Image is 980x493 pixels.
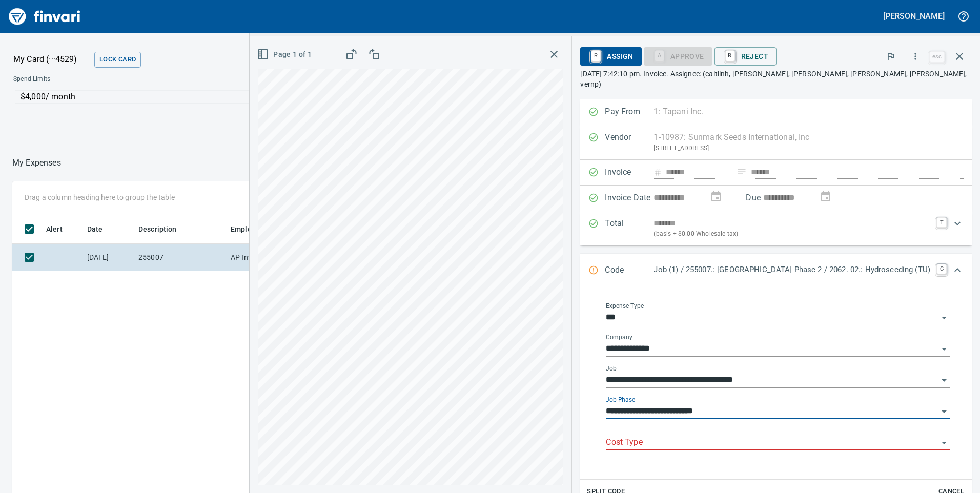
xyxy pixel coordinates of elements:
button: Open [937,436,951,450]
span: Alert [46,223,76,235]
td: 255007 [134,244,227,271]
button: Flag [880,45,902,68]
button: Lock Card [94,52,141,68]
button: RReject [714,47,777,66]
p: Code [605,264,654,277]
td: AP Invoices [227,244,303,271]
a: T [936,217,947,228]
span: Spend Limits [13,74,198,85]
p: Job (1) / 255007.: [GEOGRAPHIC_DATA] Phase 2 / 2062. 02.: Hydroseeding (TU) [654,264,930,276]
td: [DATE] [83,244,134,271]
nav: breadcrumb [12,157,61,169]
span: Assign [588,48,633,65]
div: Expand [580,254,972,287]
a: R [725,50,735,61]
button: Open [937,404,951,419]
button: Page 1 of 1 [255,45,316,64]
p: $4,000 / month [21,91,342,103]
span: Page 1 of 1 [259,48,312,61]
a: R [591,50,601,61]
p: Drag a column heading here to group the table [25,192,175,202]
span: Employee [231,223,277,235]
p: Online allowed [5,104,349,114]
button: Open [937,311,951,325]
span: Date [87,223,116,235]
label: Job Phase [606,397,635,403]
p: Total [605,217,654,239]
span: Lock Card [99,54,136,66]
p: [DATE] 7:42:10 pm. Invoice. Assignee: (caitlinh, [PERSON_NAME], [PERSON_NAME], [PERSON_NAME], [PE... [580,69,972,89]
div: Expand [580,211,972,245]
span: Reject [723,48,768,65]
button: Open [937,342,951,356]
p: (basis + $0.00 Wholesale tax) [654,229,930,239]
span: Description [138,223,177,235]
label: Expense Type [606,303,644,309]
p: My Expenses [12,157,61,169]
span: Close invoice [927,44,972,69]
img: Finvari [6,4,83,29]
button: More [904,45,927,68]
span: Alert [46,223,63,235]
button: [PERSON_NAME] [881,8,947,24]
label: Company [606,334,632,340]
h5: [PERSON_NAME] [883,11,945,22]
label: Job [606,365,617,372]
a: esc [929,51,945,63]
span: Date [87,223,103,235]
div: Cost Type required [644,51,712,60]
button: RAssign [580,47,641,66]
a: C [936,264,947,274]
p: My Card (···4529) [13,53,90,66]
span: Description [138,223,190,235]
button: Open [937,373,951,387]
span: Employee [231,223,263,235]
